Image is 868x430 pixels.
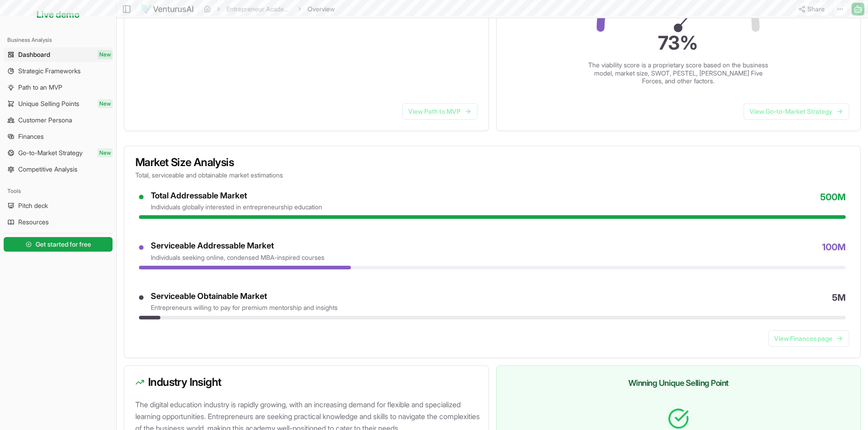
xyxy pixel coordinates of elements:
a: Resources [4,215,113,229]
div: Business Analysis [4,33,113,47]
h3: Market Size Analysis [135,157,849,168]
a: Path to an MVP [4,80,113,95]
p: Total, serviceable and obtainable market estimations [135,171,849,180]
span: Unique Selling Points [18,99,79,108]
span: New [98,99,113,108]
h3: Winning Unique Selling Point [508,377,850,390]
div: Total Addressable Market [151,191,322,201]
button: Get started for free [4,237,113,252]
a: Go-to-Market StrategyNew [4,146,113,160]
div: individuals globally interested in entrepreneurship education [151,202,322,212]
a: Finances [4,129,113,144]
span: Strategic Frameworks [18,66,81,76]
span: Dashboard [18,50,50,59]
div: individuals seeking online, condensed MBA-inspired courses [151,253,324,262]
a: Customer Persona [4,113,113,127]
div: entrepreneurs willing to pay for premium mentorship and insights [151,303,338,312]
a: View Go-to-Market Strategy [744,103,849,120]
p: The viability score is a proprietary score based on the business model, market size, SWOT, PESTEL... [587,61,770,85]
span: New [98,50,113,59]
h3: Industry Insight [135,377,478,388]
a: Unique Selling PointsNew [4,96,113,111]
span: 500M [820,191,846,212]
span: Path to an MVP [18,83,62,92]
span: New [98,148,113,157]
span: 100M [822,241,846,262]
a: Strategic Frameworks [4,64,113,78]
span: Pitch deck [18,201,48,210]
span: Customer Persona [18,116,72,125]
a: View Path to MVP [402,103,478,120]
a: Competitive Analysis [4,162,113,177]
span: Get started for free [36,240,91,249]
text: 73 % [658,31,699,54]
a: DashboardNew [4,47,113,62]
a: Pitch deck [4,198,113,213]
a: Get started for free [4,235,113,253]
span: Go-to-Market Strategy [18,148,82,157]
span: Resources [18,218,49,227]
a: View Finances page [768,330,849,347]
span: 5M [832,291,846,313]
div: Tools [4,184,113,198]
span: Competitive Analysis [18,165,77,174]
span: Finances [18,132,44,141]
div: Serviceable Obtainable Market [151,291,338,302]
div: Serviceable Addressable Market [151,241,324,251]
